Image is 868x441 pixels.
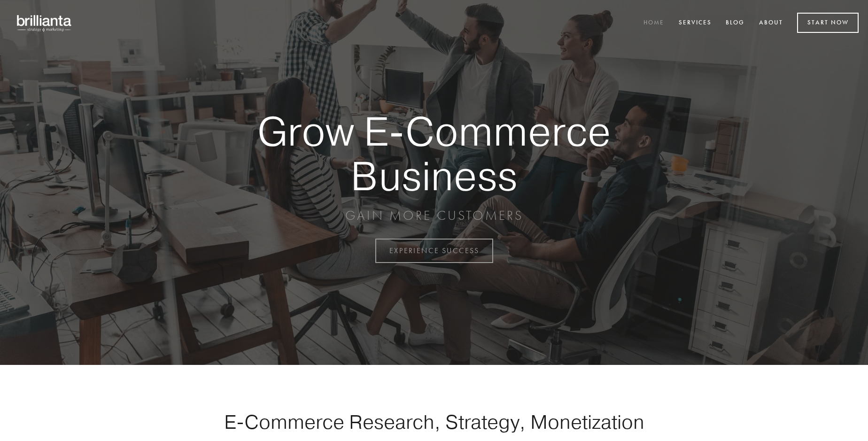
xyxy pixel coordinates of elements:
strong: Grow E-Commerce Business [225,109,643,198]
a: Blog [720,15,751,31]
a: EXPERIENCE SUCCESS [375,239,493,263]
h1: E-Commerce Research, Strategy, Monetization [194,410,674,433]
a: About [753,15,789,31]
a: Home [637,15,670,31]
p: GAIN MORE CUSTOMERS [225,207,643,224]
a: Start Now [797,13,859,33]
a: Services [673,15,718,31]
img: brillianta - research, strategy, marketing [9,9,80,37]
